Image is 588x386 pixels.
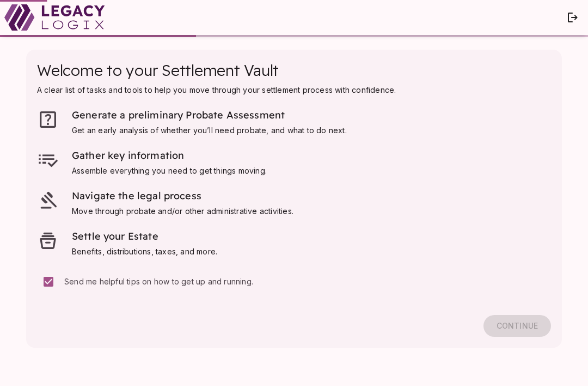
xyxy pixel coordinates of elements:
[37,61,279,80] span: Welcome to your Settlement Vault
[37,85,396,94] span: A clear list of tasks and tools to help you move through your settlement process with confidence.
[72,166,267,175] span: Assemble everything you need to get things moving.
[72,230,158,242] span: Settle your Estate
[72,149,184,162] span: Gather key information
[64,277,253,286] span: Send me helpful tips on how to get up and running.
[72,109,285,121] span: Generate a preliminary Probate Assessment
[72,126,347,135] span: Get an early analysis of whether you’ll need probate, and what to do next.
[72,189,201,202] span: Navigate the legal process
[72,247,217,256] span: Benefits, distributions, taxes, and more.
[72,206,293,216] span: Move through probate and/or other administrative activities.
